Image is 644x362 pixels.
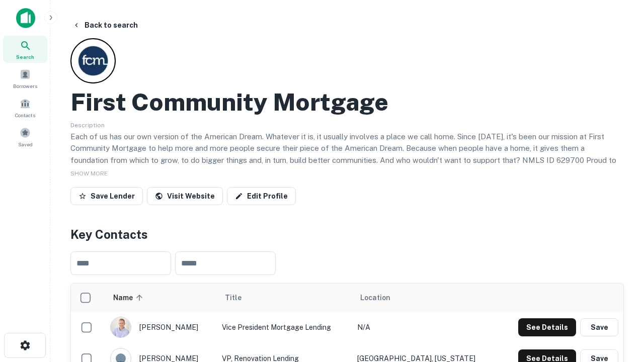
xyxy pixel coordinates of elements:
[70,170,108,177] span: SHOW MORE
[580,318,618,336] button: Save
[3,94,47,121] a: Contacts
[70,187,143,205] button: Save Lender
[3,123,47,150] a: Saved
[352,312,498,343] td: N/A
[217,284,352,312] th: Title
[16,53,34,61] span: Search
[70,87,388,117] h2: First Community Mortgage
[225,292,255,304] span: Title
[3,65,47,92] a: Borrowers
[217,312,352,343] td: Vice President Mortgage Lending
[68,16,142,34] button: Back to search
[105,284,217,312] th: Name
[352,284,498,312] th: Location
[16,8,35,28] img: capitalize-icon.png
[113,292,146,304] span: Name
[70,131,624,178] p: Each of us has our own version of the American Dream. Whatever it is, it usually involves a place...
[15,111,35,119] span: Contacts
[594,249,644,298] iframe: Chat Widget
[13,82,37,90] span: Borrowers
[227,187,296,205] a: Edit Profile
[360,292,390,304] span: Location
[110,317,212,338] div: [PERSON_NAME]
[70,225,624,243] h4: Key Contacts
[147,187,223,205] a: Visit Website
[70,122,105,129] span: Description
[111,317,131,337] img: 1520878720083
[18,140,33,148] span: Saved
[518,318,576,336] button: See Details
[3,36,47,63] a: Search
